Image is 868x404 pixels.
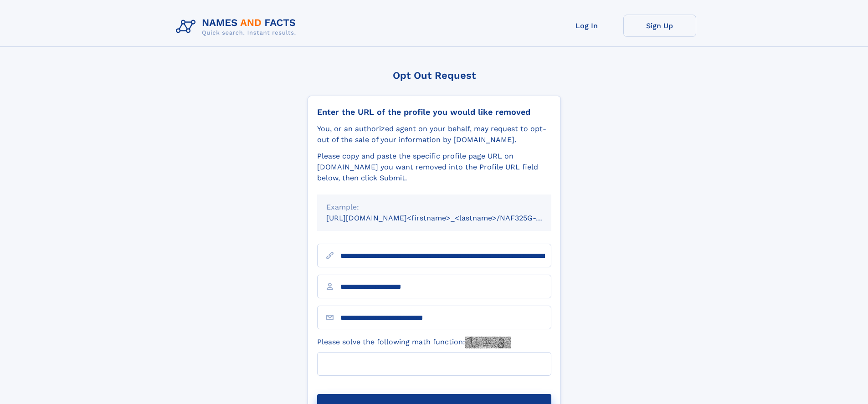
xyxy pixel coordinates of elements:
div: Please copy and paste the specific profile page URL on [DOMAIN_NAME] you want removed into the Pr... [317,151,551,184]
div: Enter the URL of the profile you would like removed [317,107,551,117]
img: Logo Names and Facts [172,15,303,39]
small: [URL][DOMAIN_NAME]<firstname>_<lastname>/NAF325G-xxxxxxxx [326,214,569,222]
div: Opt Out Request [308,70,561,81]
div: You, or an authorized agent on your behalf, may request to opt-out of the sale of your informatio... [317,123,551,145]
label: Please solve the following math function: [317,337,511,348]
a: Log In [550,15,623,37]
div: Example: [326,202,542,213]
a: Sign Up [623,15,696,37]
